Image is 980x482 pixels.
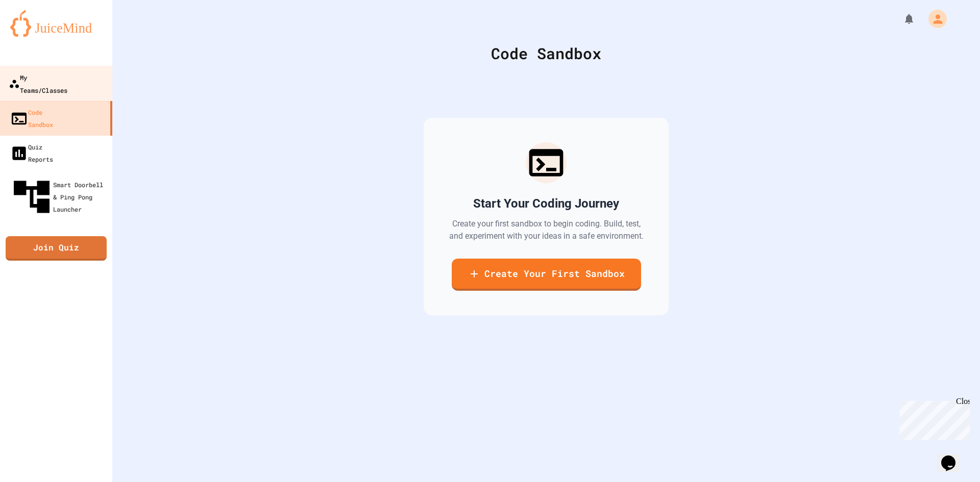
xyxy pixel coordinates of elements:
div: My Teams/Classes [9,71,67,96]
h2: Start Your Coding Journey [473,195,619,212]
a: Create Your First Sandbox [452,259,641,291]
iframe: chat widget [937,441,970,472]
div: Chat with us now!Close [4,4,70,65]
div: Quiz Reports [10,141,53,165]
div: Code Sandbox [138,42,954,65]
div: Code Sandbox [10,106,53,131]
a: Join Quiz [6,236,107,261]
div: My Account [918,7,949,31]
div: Smart Doorbell & Ping Pong Launcher [10,175,108,218]
iframe: chat widget [895,397,970,440]
p: Create your first sandbox to begin coding. Build, test, and experiment with your ideas in a safe ... [448,218,644,242]
img: logo-orange.svg [10,10,102,37]
div: My Notifications [884,10,918,28]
